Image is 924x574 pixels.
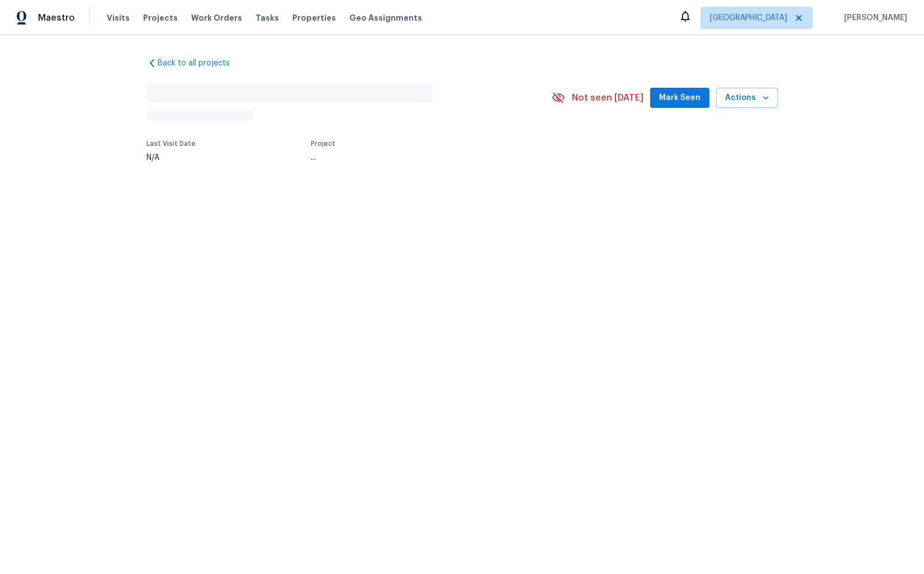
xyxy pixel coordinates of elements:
[191,12,242,23] span: Work Orders
[572,92,643,103] span: Not seen [DATE]
[146,58,254,69] a: Back to all projects
[255,14,279,22] span: Tasks
[650,88,709,108] button: Mark Seen
[710,12,787,23] span: [GEOGRAPHIC_DATA]
[716,88,778,108] button: Actions
[38,12,75,23] span: Maestro
[349,12,422,23] span: Geo Assignments
[146,154,196,162] div: N/A
[107,12,130,23] span: Visits
[146,140,196,147] span: Last Visit Date
[725,91,769,105] span: Actions
[311,154,525,162] div: ...
[292,12,336,23] span: Properties
[143,12,178,23] span: Projects
[659,91,700,105] span: Mark Seen
[840,12,907,23] span: [PERSON_NAME]
[311,140,335,147] span: Project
